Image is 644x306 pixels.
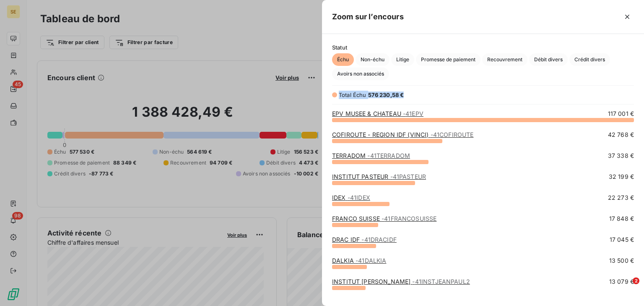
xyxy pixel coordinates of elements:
[608,110,634,118] span: 117 001 €
[403,110,423,117] span: - 41EPV
[332,257,386,264] a: DALKIA
[608,131,634,139] span: 42 768 €
[610,235,634,244] span: 17 045 €
[609,173,634,181] span: 32 199 €
[382,215,436,222] span: - 41FRANCOSUISSE
[332,110,423,117] a: EPV MUSEE & CHATEAU
[608,152,634,160] span: 37 338 €
[431,131,474,138] span: - 41COFIROUTE
[368,92,404,98] span: 576 230,58 €
[356,257,386,264] span: - 41DALKIA
[609,214,634,223] span: 17 848 €
[332,11,404,23] h5: Zoom sur l’encours
[348,194,370,201] span: - 41IDEX
[332,215,436,222] a: FRANCO SUISSE
[332,194,370,201] a: IDEX
[416,53,480,66] button: Promesse de paiement
[332,278,470,285] a: INSTITUT [PERSON_NAME]
[332,44,634,51] span: Statut
[332,236,397,243] a: DRAC IDF
[633,277,639,284] span: 2
[332,131,473,138] a: COFIROUTE - REGION IDF (VINCI)
[609,277,634,286] span: 13 079 €
[332,173,426,180] a: INSTITUT PASTEUR
[390,173,426,180] span: - 41PASTEUR
[482,53,527,66] button: Recouvrement
[332,53,354,66] button: Échu
[569,53,610,66] button: Crédit divers
[529,53,568,66] button: Débit divers
[391,53,414,66] button: Litige
[332,152,410,159] a: TERRADOM
[356,53,390,66] button: Non-échu
[412,278,470,285] span: - 41INSTJEANPAUL2
[322,110,644,296] div: grid
[608,194,634,202] span: 22 273 €
[361,236,397,243] span: - 41DRACIDF
[367,152,410,159] span: - 41TERRADOM
[609,256,634,265] span: 13 500 €
[332,68,389,80] button: Avoirs non associés
[339,92,366,98] span: Total Échu
[615,277,636,298] iframe: Intercom live chat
